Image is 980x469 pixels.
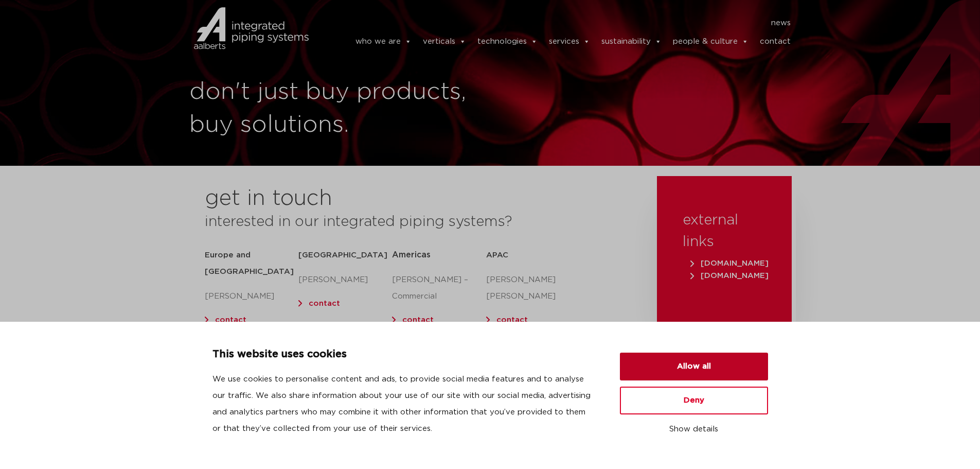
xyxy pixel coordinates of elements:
h1: don't just buy products, buy solutions. [189,76,485,142]
span: Americas [392,251,431,259]
a: sustainability [601,31,662,52]
p: This website uses cookies [212,346,595,363]
a: services [549,31,590,52]
strong: Europe and [GEOGRAPHIC_DATA] [205,251,294,275]
span: [DOMAIN_NAME] [690,259,769,267]
a: contact [309,300,340,307]
button: Show details [620,421,768,438]
a: contact [402,316,434,324]
h3: interested in our integrated piping systems? [205,211,631,233]
a: verticals [423,31,466,52]
a: technologies [477,31,538,52]
button: Allow all [620,353,768,380]
button: Deny [620,387,768,414]
span: [DOMAIN_NAME] [690,272,769,280]
p: [PERSON_NAME] [298,272,392,288]
nav: Menu [324,15,791,31]
h3: external links [683,210,766,253]
a: [DOMAIN_NAME] [688,259,771,267]
a: contact [496,316,528,324]
a: who we are [355,31,412,52]
p: [PERSON_NAME] [205,288,298,305]
a: contact [760,31,791,52]
h2: get in touch [205,186,332,211]
a: contact [215,316,246,324]
a: news [771,15,791,31]
p: We use cookies to personalise content and ads, to provide social media features and to analyse ou... [212,371,595,437]
p: [PERSON_NAME] [PERSON_NAME] [486,272,580,305]
a: people & culture [673,31,749,52]
h5: [GEOGRAPHIC_DATA] [298,247,392,264]
a: [DOMAIN_NAME] [688,272,771,280]
h5: APAC [486,247,580,264]
p: [PERSON_NAME] – Commercial [392,272,486,305]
